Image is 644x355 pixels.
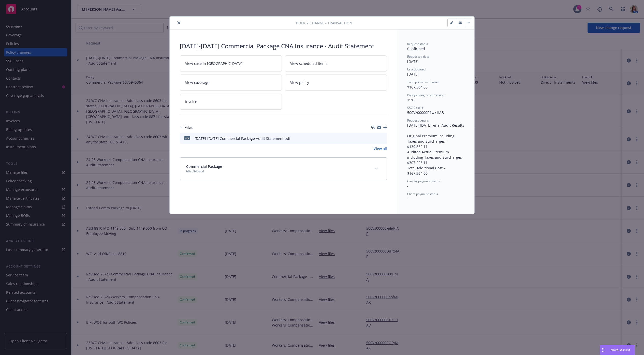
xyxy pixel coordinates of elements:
[407,97,414,102] span: 15%
[407,192,438,196] span: Client payment status
[184,124,193,131] h3: Files
[180,158,387,180] div: Commercial Package6075945364expand content
[372,165,380,173] button: expand content
[407,118,429,123] span: Request details
[374,146,387,151] a: View all
[185,99,197,104] span: Invoice
[407,110,444,115] span: 500Vz00000R1wk1IAB
[180,124,193,131] div: Files
[407,179,440,183] span: Carrier payment status
[407,85,428,90] span: $167,364.00
[600,345,635,355] button: Nova Assist
[407,106,423,110] span: SSC Case #
[407,93,444,97] span: Policy change commission
[407,80,439,84] span: Total premium change
[285,55,387,71] a: View scheduled items
[407,54,429,59] span: Requested date
[185,61,243,66] span: View case in [GEOGRAPHIC_DATA]
[610,348,631,352] span: Nova Assist
[407,184,408,188] span: -
[185,80,209,85] span: View coverage
[180,75,282,91] a: View coverage
[180,94,282,110] a: Invoice
[407,42,428,46] span: Request status
[407,196,408,201] span: -
[290,61,327,66] span: View scheduled items
[285,75,387,91] a: View policy
[180,55,282,71] a: View case in [GEOGRAPHIC_DATA]
[180,42,387,50] div: [DATE]-[DATE] Commercial Package CNA Insurance - Audit Statement
[186,164,222,169] span: Commercial Package
[407,46,425,51] span: Confirmed
[407,67,426,71] span: Last updated
[600,345,606,355] div: Drag to move
[407,72,419,77] span: [DATE]
[184,136,190,140] span: pdf
[176,20,182,26] button: close
[372,136,376,141] button: download file
[186,169,222,174] span: 6075945364
[407,59,419,64] span: [DATE]
[195,136,290,141] div: [DATE]-[DATE] Commercial Package Audit Statement.pdf
[407,123,465,176] span: [DATE]-[DATE] Final Audit Results Original Premium including Taxes and Surcharges - $139,862.11 A...
[380,136,385,141] button: preview file
[290,80,309,85] span: View policy
[296,20,352,26] span: Policy change - Transaction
